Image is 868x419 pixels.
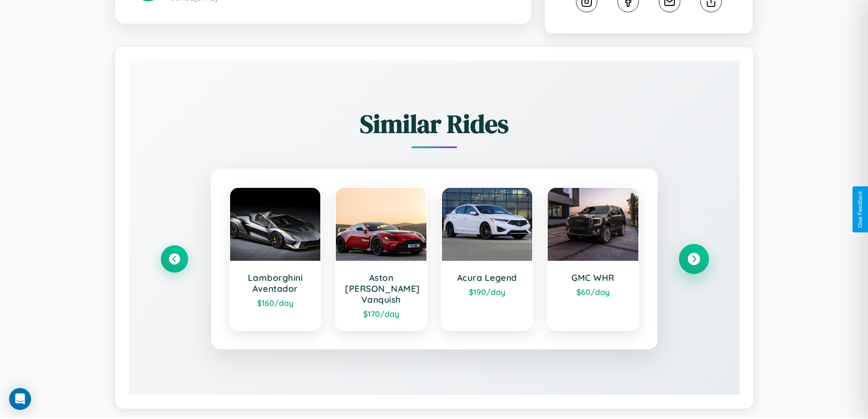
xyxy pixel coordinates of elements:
div: $ 160 /day [239,298,312,308]
h3: Acura Legend [451,272,524,283]
h3: Lamborghini Aventador [239,272,312,294]
h3: GMC WHR [557,272,629,283]
div: Give Feedback [857,191,863,228]
h2: Similar Rides [161,106,708,141]
div: $ 60 /day [557,287,629,297]
div: Open Intercom Messenger [9,388,31,410]
a: Acura Legend$190/day [441,187,534,331]
div: $ 190 /day [451,287,524,297]
h3: Aston [PERSON_NAME] Vanquish [345,272,417,305]
a: GMC WHR$60/day [547,187,639,331]
a: Lamborghini Aventador$160/day [229,187,322,331]
div: $ 170 /day [345,309,417,319]
a: Aston [PERSON_NAME] Vanquish$170/day [335,187,427,331]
